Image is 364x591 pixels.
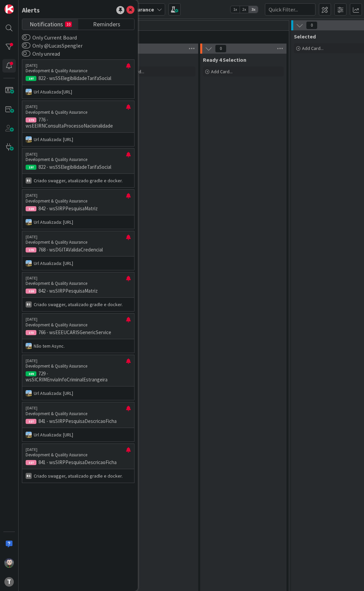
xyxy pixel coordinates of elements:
span: Upstream [25,32,280,39]
p: [DATE] [26,235,126,239]
small: 10 [65,22,72,27]
p: Development & Quality Assurance [26,239,126,245]
p: Url Atualizada:[URL] [26,88,131,95]
img: DG [26,260,32,266]
p: Url Atualizada: [URL] [26,431,131,438]
span: Ready 4 Selection [203,56,246,63]
span: 1x [231,6,240,13]
img: LS [4,558,14,568]
p: Url Atualizada: [URL] [26,219,131,225]
span: Notifications [30,19,63,28]
span: 3x [249,6,258,13]
a: [DATE]Development & Quality Assurance179776 - wsEEIRNConsultaProcessoNacionalidadeDGUrl Atualizad... [22,101,134,146]
p: [DATE] [26,276,126,280]
img: DG [26,219,32,225]
img: DG [26,432,32,438]
p: Development & Quality Assurance [26,411,126,417]
span: Add Card... [211,69,233,75]
img: DG [26,136,32,142]
p: Development & Quality Assurance [26,280,126,287]
div: 328 [26,206,36,211]
p: 776 - wsEEIRNConsultaProcessoNacionalidade [26,117,131,129]
p: [DATE] [26,104,126,109]
span: Add Card... [302,45,324,51]
p: Criado swagger, atualizado gradle e docker. [26,177,131,184]
label: Only Current Board [22,33,77,42]
div: 327 [26,419,36,424]
span: Selected [294,33,316,40]
a: [DATE]Development & Quality Assurance175768 - wsDGITAValidaCredencialDGUrl Atualizada: [URL] [22,231,134,270]
p: 822 - wsSSElegibilidadeTarifaSocial [26,164,131,170]
p: Development & Quality Assurance [26,322,126,328]
p: Development & Quality Assurance [26,363,126,369]
img: Visit kanbanzone.com [4,4,14,14]
p: Development & Quality Assurance [26,198,126,204]
a: [DATE]Development & Quality Assurance328842 - wsSIRPPesquisaMatrizBSCriado swagger, atualizado gr... [22,272,134,312]
p: Development & Quality Assurance [26,452,126,458]
div: 173 [26,330,36,335]
p: [DATE] [26,193,126,198]
a: [DATE]Development & Quality Assurance197822 - wsSSElegibilidadeTarifaSocialBSCriado swagger, atua... [22,148,134,188]
div: 197 [26,165,36,170]
a: [DATE]Development & Quality Assurance327841 - wsSIRPPesquisaDescricaoFichaDGUrl Atualizada: [URL] [22,402,134,441]
a: [DATE]Development & Quality Assurance309729 - wsSICRIMEnviaInfoCriminalEstrangeiraDGUrl Atualizad... [22,355,134,400]
p: [DATE] [26,317,126,322]
div: 328 [26,289,36,294]
label: Only unread [22,50,60,58]
p: [DATE] [26,152,126,157]
img: DG [26,89,32,95]
input: Quick Filter... [265,3,315,16]
label: Only @LucasSpengler [22,42,83,50]
a: [DATE]Development & Quality Assurance327841 - wsSIRPPesquisaDescricaoFichaBSCriado swagger, atual... [22,444,134,483]
button: Only @LucasSpengler [22,42,30,49]
span: 0 [306,21,317,29]
p: Não tem Async. [26,343,131,349]
p: Criado swagger, atualizado gradle e docker. [26,301,131,308]
span: 0 [215,45,226,53]
div: BS [26,473,32,479]
p: 842 - wsSIRPPesquisaMatriz [26,288,131,294]
div: 179 [26,117,36,123]
p: [DATE] [26,63,126,68]
p: Development & Quality Assurance [26,157,126,163]
button: Only unread [22,50,30,57]
p: 768 - wsDGITAValidaCredencial [26,247,131,253]
div: BS [26,178,32,184]
a: [DATE]Development & Quality Assurance173766 - wsEEEUCARISGenericServiceDGNão tem Async. [22,313,134,353]
img: DG [26,343,32,349]
p: [DATE] [26,447,126,452]
div: Alerts [22,5,40,15]
div: 175 [26,247,36,252]
p: Url Atualizada: [URL] [26,136,131,143]
p: Url Atualizada: [URL] [26,390,131,397]
div: BS [26,301,32,307]
span: 2x [240,6,249,13]
p: Development & Quality Assurance [26,109,126,115]
div: T [4,577,14,587]
div: 327 [26,460,36,465]
img: DG [26,390,32,396]
p: 841 - wsSIRPPesquisaDescricaoFicha [26,459,131,465]
p: [DATE] [26,406,126,410]
p: 766 - wsEEEUCARISGenericService [26,329,131,335]
p: Criado swagger, atualizado gradle e docker. [26,473,131,479]
p: 729 - wsSICRIMEnviaInfoCriminalEstrangeira [26,371,131,383]
p: 841 - wsSIRPPesquisaDescricaoFicha [26,418,131,424]
a: [DATE]Development & Quality Assurance197822 - wsSSElegibilidadeTarifaSocialDGUrl Atualizada:[URL] [22,59,134,99]
span: Reminders [93,19,120,28]
button: Only Current Board [22,34,30,41]
div: 309 [26,371,36,376]
a: [DATE]Development & Quality Assurance328842 - wsSIRPPesquisaMatrizDGUrl Atualizada: [URL] [22,189,134,229]
p: [DATE] [26,358,126,363]
p: Development & Quality Assurance [26,68,126,74]
p: 822 - wsSSElegibilidadeTarifaSocial [26,75,131,81]
div: 197 [26,76,36,81]
p: 842 - wsSIRPPesquisaMatriz [26,206,131,212]
p: Url Atualizada: [URL] [26,260,131,267]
